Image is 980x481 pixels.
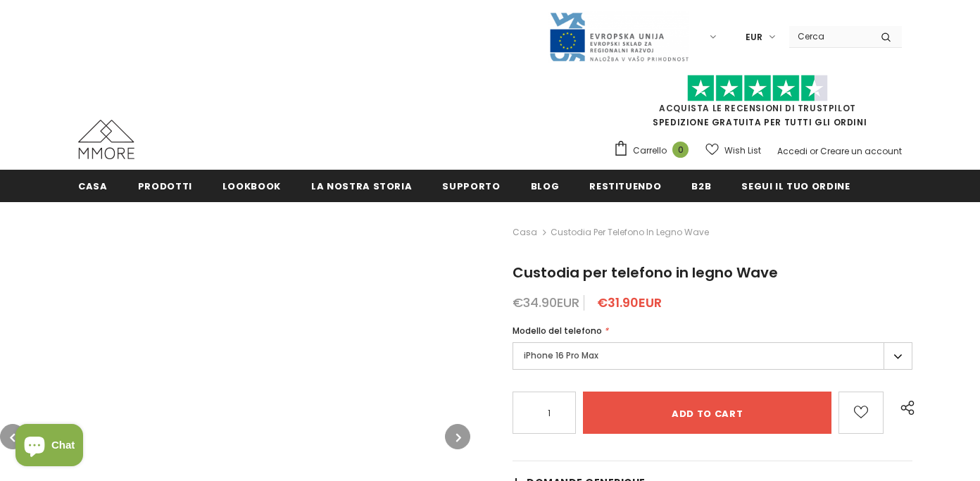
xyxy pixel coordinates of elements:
[777,145,808,157] a: Accedi
[691,180,711,193] span: B2B
[78,120,134,159] img: Casi MMORE
[746,30,762,44] span: EUR
[442,180,500,193] span: supporto
[548,30,689,42] a: Javni Razpis
[589,170,661,201] a: Restituendo
[691,170,711,201] a: B2B
[513,224,537,241] a: Casa
[78,170,108,201] a: Casa
[311,170,412,201] a: La nostra storia
[551,224,709,241] span: Custodia per telefono in legno Wave
[687,75,828,102] img: Fidati di Pilot Stars
[11,424,87,470] inbox-online-store-chat: Shopify online store chat
[789,26,870,46] input: Search Site
[138,180,192,193] span: Prodotti
[222,170,281,201] a: Lookbook
[597,294,662,311] span: €31.90EUR
[589,180,661,193] span: Restituendo
[613,140,696,161] a: Carrello 0
[613,81,902,128] span: SPEDIZIONE GRATUITA PER TUTTI GLI ORDINI
[78,180,108,193] span: Casa
[810,145,818,157] span: or
[741,170,850,201] a: Segui il tuo ordine
[513,294,579,311] span: €34.90EUR
[548,11,689,63] img: Javni Razpis
[311,180,412,193] span: La nostra storia
[633,144,667,158] span: Carrello
[741,180,850,193] span: Segui il tuo ordine
[724,144,761,158] span: Wish List
[583,392,831,434] input: Add to cart
[222,180,281,193] span: Lookbook
[513,325,602,337] span: Modello del telefono
[531,170,560,201] a: Blog
[513,263,778,282] span: Custodia per telefono in legno Wave
[531,180,560,193] span: Blog
[442,170,500,201] a: supporto
[820,145,902,157] a: Creare un account
[672,142,689,158] span: 0
[659,102,856,114] a: Acquista le recensioni di TrustPilot
[513,342,912,370] label: iPhone 16 Pro Max
[138,170,192,201] a: Prodotti
[705,138,761,163] a: Wish List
